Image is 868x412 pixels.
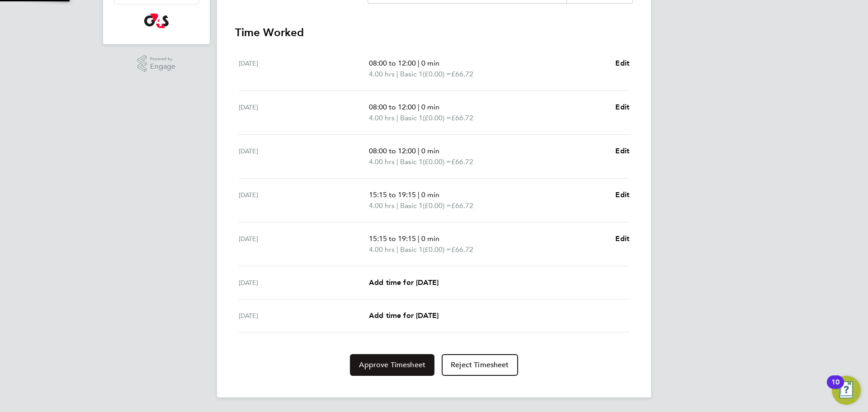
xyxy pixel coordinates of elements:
span: 15:15 to 19:15 [369,234,416,243]
span: 4.00 hrs [369,245,395,254]
img: g4s-logo-retina.png [144,14,169,28]
span: (£0.00) = [423,157,451,166]
span: £66.72 [451,245,473,254]
button: Approve Timesheet [350,354,434,376]
a: Edit [615,146,629,156]
span: 08:00 to 12:00 [369,59,416,67]
div: [DATE] [239,146,369,167]
span: Basic 1 [400,200,423,211]
span: Approve Timesheet [359,360,425,369]
span: | [418,147,420,155]
div: [DATE] [239,58,369,80]
div: 10 [831,382,840,394]
span: 08:00 to 12:00 [369,147,416,155]
a: Edit [615,58,629,69]
span: | [418,234,420,243]
span: Edit [615,190,629,199]
span: 0 min [421,59,439,67]
a: Edit [615,189,629,200]
span: Edit [615,147,629,155]
div: [DATE] [239,277,369,288]
span: | [418,103,420,111]
span: 4.00 hrs [369,201,395,210]
span: 15:15 to 19:15 [369,190,416,199]
span: Basic 1 [400,244,423,255]
a: Edit [615,102,629,113]
span: Basic 1 [400,69,423,80]
span: | [396,245,398,254]
div: [DATE] [239,189,369,211]
a: Go to home page [114,14,199,28]
span: Edit [615,59,629,67]
span: 0 min [421,147,439,155]
a: Add time for [DATE] [369,310,439,321]
span: (£0.00) = [423,201,451,210]
div: [DATE] [239,233,369,255]
div: [DATE] [239,310,369,321]
span: | [396,114,398,122]
span: £66.72 [451,70,473,78]
a: Powered byEngage [137,55,176,72]
span: Powered by [150,55,175,63]
span: | [396,157,398,166]
span: 4.00 hrs [369,114,395,122]
span: 0 min [421,234,439,243]
span: Basic 1 [400,156,423,167]
span: | [418,59,420,67]
span: 08:00 to 12:00 [369,103,416,111]
a: Edit [615,233,629,244]
span: 0 min [421,190,439,199]
span: (£0.00) = [423,70,451,78]
span: Edit [615,103,629,111]
span: (£0.00) = [423,114,451,122]
span: Add time for [DATE] [369,278,439,287]
span: Edit [615,234,629,243]
button: Open Resource Center, 10 new notifications [832,376,861,405]
a: Add time for [DATE] [369,277,439,288]
span: | [396,201,398,210]
span: Engage [150,63,175,71]
div: [DATE] [239,102,369,123]
span: | [396,70,398,78]
span: Add time for [DATE] [369,311,439,320]
span: £66.72 [451,114,473,122]
span: 4.00 hrs [369,70,395,78]
span: 4.00 hrs [369,157,395,166]
button: Reject Timesheet [442,354,518,376]
span: Reject Timesheet [451,360,509,369]
span: | [418,190,420,199]
h3: Time Worked [235,25,633,40]
span: (£0.00) = [423,245,451,254]
span: Basic 1 [400,113,423,123]
span: £66.72 [451,201,473,210]
span: £66.72 [451,157,473,166]
span: 0 min [421,103,439,111]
